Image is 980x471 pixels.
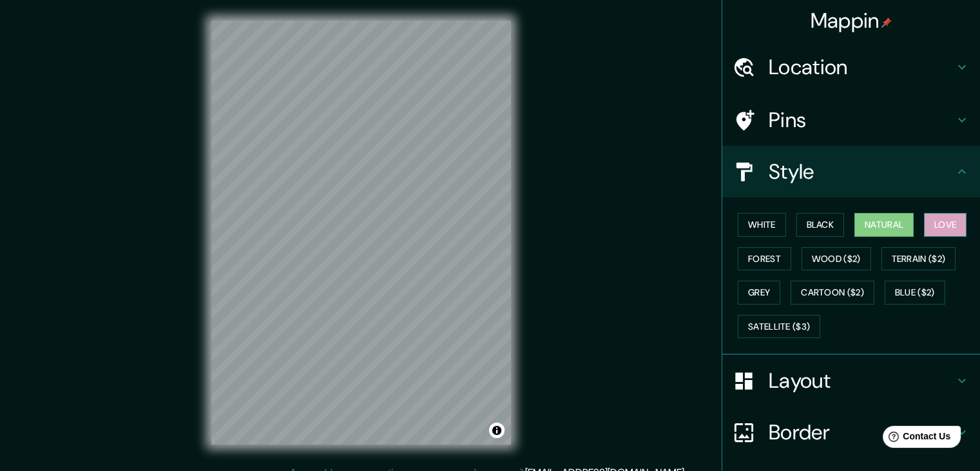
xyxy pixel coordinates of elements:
div: Layout [722,355,980,406]
button: Black [796,213,845,237]
button: Satellite ($3) [738,315,820,339]
button: Wood ($2) [802,247,871,271]
div: Border [722,406,980,458]
button: Blue ($2) [885,281,945,305]
canvas: Map [211,21,511,445]
div: Location [722,41,980,93]
img: pin-icon.png [881,17,892,28]
iframe: Help widget launcher [865,421,966,457]
h4: Location [769,54,954,80]
h4: Layout [769,368,954,394]
h4: Pins [769,107,954,133]
button: Forest [738,247,791,271]
div: Style [722,146,980,197]
h4: Style [769,159,954,185]
button: Cartoon ($2) [791,281,874,305]
button: Grey [738,281,780,305]
h4: Mappin [811,8,892,34]
div: Pins [722,94,980,146]
button: Natural [854,213,914,237]
h4: Border [769,419,954,445]
button: Terrain ($2) [881,247,956,271]
button: Toggle attribution [489,423,504,438]
button: Love [924,213,966,237]
button: White [738,213,786,237]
